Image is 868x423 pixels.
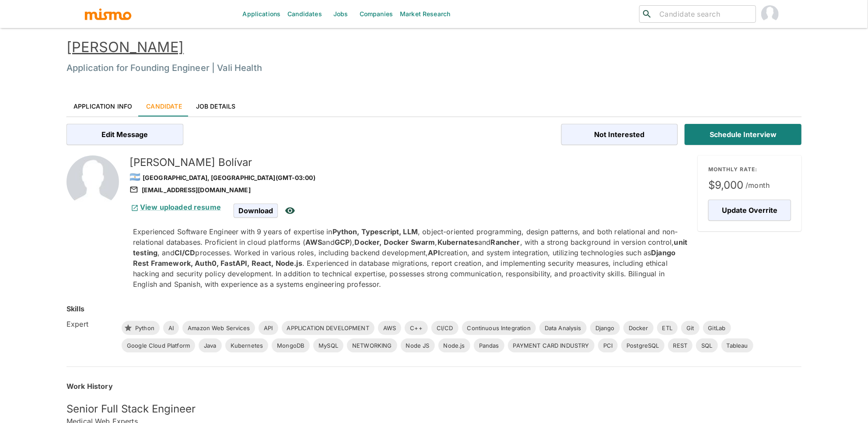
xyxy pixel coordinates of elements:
[428,248,440,257] strong: API
[491,238,520,247] strong: Rancher
[378,324,401,333] span: AWS
[199,342,222,350] span: Java
[623,324,654,333] span: Docker
[133,226,691,289] p: Experienced Software Engineer with 9 years of expertise in , object-oriented programming, design ...
[234,204,278,218] span: Download
[66,95,139,116] a: Application Info
[745,179,770,191] span: /month
[621,342,665,350] span: PostgreSQL
[175,248,196,257] strong: CI/CD
[656,8,752,20] input: Candidate search
[282,324,374,333] span: APPLICATION DEVELOPMENT
[129,172,140,182] span: 🇦🇷
[668,342,693,350] span: REST
[66,303,84,314] h6: Skills
[225,342,269,350] span: Kubernetes
[259,324,278,333] span: API
[474,342,504,350] span: Pandas
[708,166,791,173] p: MONTHLY RATE:
[685,124,801,145] button: Schedule Interview
[84,7,132,21] img: logo
[66,319,115,329] h6: Expert
[462,324,536,333] span: Continuous Integration
[590,324,620,333] span: Django
[347,342,397,350] span: NETWORKING
[598,342,618,350] span: PCI
[335,238,350,247] strong: GCP
[66,155,119,208] img: 2Q==
[437,238,479,247] strong: Kubernates
[761,5,779,23] img: Carmen Vilachá
[696,342,717,350] span: SQL
[539,324,587,333] span: Data Analysis
[438,342,470,350] span: Node.js
[66,39,184,56] a: [PERSON_NAME]
[657,324,678,333] span: ETL
[234,207,278,214] a: Download
[66,381,801,391] h6: Work History
[431,324,458,333] span: CI/CD
[721,342,753,350] span: Tableau
[508,342,595,350] span: PAYMENT CARD INDUSTRY
[405,324,427,333] span: C++
[66,124,183,145] button: Edit Message
[681,324,699,333] span: Git
[313,342,343,350] span: MySQL
[189,95,243,116] a: Job Details
[708,178,791,192] span: $9,000
[332,227,418,236] strong: Python, Typescript, LLM
[355,238,435,247] strong: Docker, Docker Swarm
[561,124,678,145] button: Not Interested
[182,324,255,333] span: Amazon Web Services
[163,324,179,333] span: AI
[305,238,322,247] strong: AWS
[129,169,691,184] div: [GEOGRAPHIC_DATA], [GEOGRAPHIC_DATA] (GMT-03:00)
[129,185,691,195] div: [EMAIL_ADDRESS][DOMAIN_NAME]
[139,95,189,116] a: Candidate
[130,324,160,333] span: Python
[66,61,801,75] h6: Application for Founding Engineer | Vali Health
[122,342,195,350] span: Google Cloud Platform
[129,203,221,211] a: View uploaded resume
[708,200,791,221] button: Update Overrite
[401,342,435,350] span: Node JS
[66,402,801,416] h5: Senior Full Stack Engineer
[272,342,310,350] span: MongoDB
[129,155,691,169] h5: [PERSON_NAME] Bolívar
[703,324,731,333] span: GitLab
